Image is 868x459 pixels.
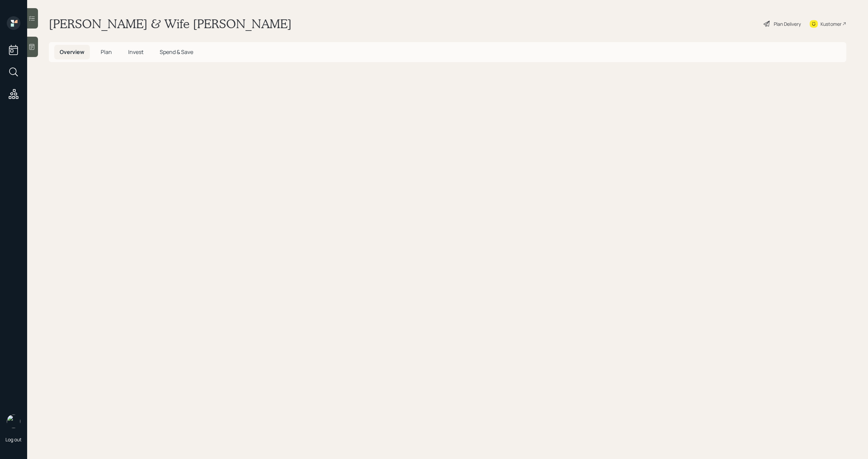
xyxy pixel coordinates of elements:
div: Kustomer [821,20,842,27]
span: Plan [101,48,112,56]
span: Invest [128,48,143,56]
span: Spend & Save [160,48,193,56]
div: Plan Delivery [774,20,801,27]
img: michael-russo-headshot.png [7,415,20,428]
span: Overview [60,48,84,56]
div: Log out [5,436,22,443]
h1: [PERSON_NAME] & Wife [PERSON_NAME] [49,16,292,31]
